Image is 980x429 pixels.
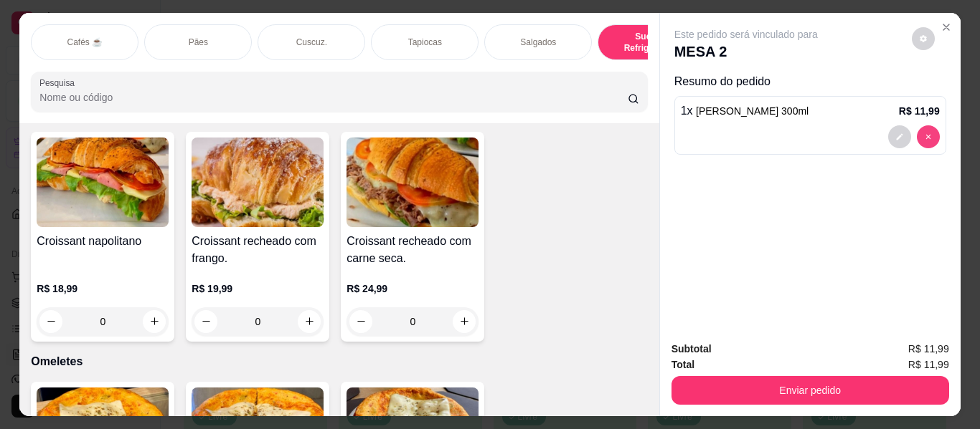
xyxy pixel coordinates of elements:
p: Sucos e Refrigerantes [610,31,693,54]
span: R$ 11,99 [908,341,949,357]
input: Pesquisa [39,90,628,105]
h4: Croissant napolitano [37,233,169,250]
img: product-image [192,138,324,227]
button: decrease-product-quantity [912,27,935,50]
p: R$ 19,99 [192,281,324,296]
strong: Subtotal [672,343,712,355]
p: 1 x [681,102,809,120]
button: decrease-product-quantity [888,125,911,148]
button: Close [935,16,958,39]
p: Salgados [520,37,556,48]
img: product-image [37,138,169,227]
p: Pães [189,37,208,48]
p: R$ 24,99 [347,281,479,296]
p: R$ 11,99 [899,104,940,118]
p: Este pedido será vinculado para [674,27,818,42]
label: Pesquisa [39,77,80,89]
p: Omeletes [31,353,647,370]
button: Enviar pedido [672,376,949,405]
span: R$ 11,99 [908,357,949,372]
button: decrease-product-quantity [194,310,217,333]
button: decrease-product-quantity [917,125,940,148]
button: increase-product-quantity [143,310,166,333]
p: R$ 18,99 [37,281,169,296]
p: MESA 2 [674,42,818,62]
p: Resumo do pedido [674,73,946,90]
button: increase-product-quantity [453,310,476,333]
img: product-image [347,138,479,227]
button: increase-product-quantity [298,310,321,333]
p: Tapiocas [408,37,442,48]
strong: Total [672,359,694,370]
button: decrease-product-quantity [39,310,62,333]
h4: Croissant recheado com carne seca. [347,233,479,267]
p: Cuscuz. [296,37,327,48]
h4: Croissant recheado com frango. [192,233,324,267]
p: Cafés ☕ [67,37,103,48]
button: decrease-product-quantity [349,310,372,333]
span: [PERSON_NAME] 300ml [696,105,809,117]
